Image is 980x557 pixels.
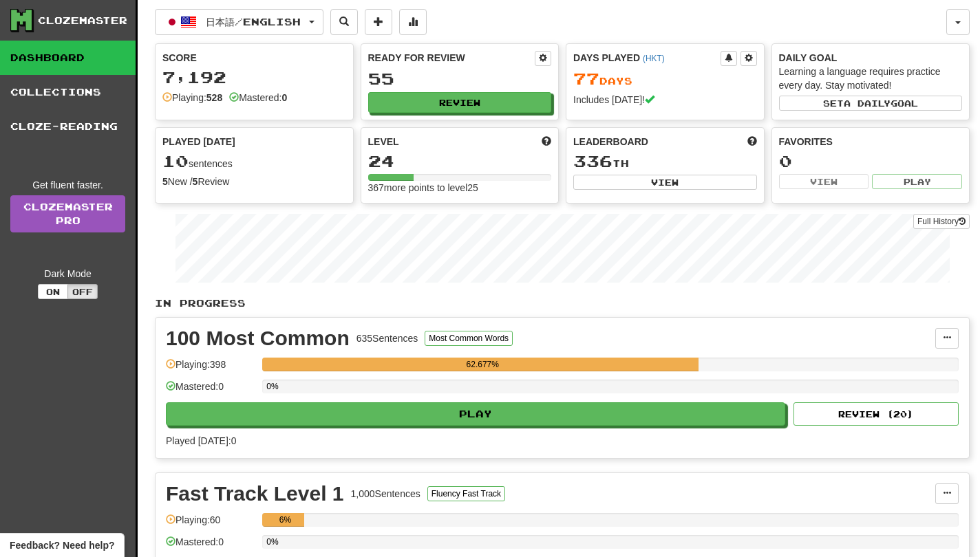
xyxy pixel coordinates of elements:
[368,92,552,113] button: Review
[779,174,869,189] button: View
[162,151,189,171] span: 10
[399,9,427,35] button: More stats
[573,51,721,65] div: Days Played
[779,153,963,170] div: 0
[166,513,255,536] div: Playing: 60
[166,435,236,446] span: Played [DATE]: 0
[166,358,255,380] div: Playing: 398
[206,92,222,103] strong: 528
[779,135,963,149] div: Favorites
[573,175,757,190] button: View
[365,9,392,35] button: Add sentence to collection
[166,328,350,349] div: 100 Most Common
[67,284,98,299] button: Off
[643,54,665,63] a: (HKT)
[162,91,222,105] div: Playing:
[368,70,552,87] div: 55
[162,176,168,187] strong: 5
[281,92,287,103] strong: 0
[166,483,344,504] div: Fast Track Level 1
[542,135,551,149] span: Score more points to level up
[266,513,303,527] div: 6%
[162,69,346,86] div: 7,192
[162,51,346,65] div: Score
[38,14,127,28] div: Clozemaster
[573,151,612,171] span: 336
[573,135,648,149] span: Leaderboard
[872,174,962,189] button: Play
[330,9,358,35] button: Search sentences
[193,176,198,187] strong: 5
[10,195,125,232] a: ClozemasterPro
[206,16,301,28] span: 日本語 / English
[356,331,418,345] div: 635 Sentences
[10,538,114,552] span: Open feedback widget
[266,358,699,371] div: 62.677%
[427,486,505,501] button: Fluency Fast Track
[844,98,891,108] span: a daily
[368,181,552,195] div: 367 more points to level 25
[779,96,963,111] button: Seta dailygoal
[162,153,346,171] div: sentences
[573,69,599,88] span: 77
[166,380,255,402] div: Mastered: 0
[793,402,959,426] button: Review (20)
[913,214,970,229] button: Full History
[229,91,287,105] div: Mastered:
[351,487,420,501] div: 1,000 Sentences
[779,51,963,65] div: Daily Goal
[779,65,963,92] div: Learning a language requires practice every day. Stay motivated!
[747,135,757,149] span: This week in points, UTC
[10,178,125,192] div: Get fluent faster.
[155,9,323,35] button: 日本語/English
[166,402,785,426] button: Play
[155,296,970,310] p: In Progress
[573,93,757,107] div: Includes [DATE]!
[38,284,68,299] button: On
[368,51,535,65] div: Ready for Review
[162,135,235,149] span: Played [DATE]
[368,153,552,170] div: 24
[368,135,399,149] span: Level
[573,153,757,171] div: th
[162,175,346,188] div: New / Review
[10,267,125,281] div: Dark Mode
[573,70,757,88] div: Day s
[425,331,513,346] button: Most Common Words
